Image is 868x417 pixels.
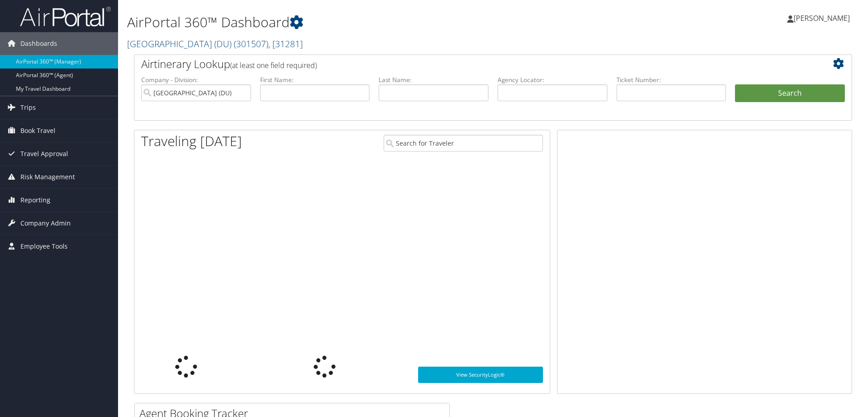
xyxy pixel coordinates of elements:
[20,212,71,235] span: Company Admin
[20,235,68,258] span: Employee Tools
[418,367,543,383] a: View SecurityLogic®
[268,38,303,50] span: , [ 31281 ]
[616,75,726,84] label: Ticket Number:
[384,135,543,152] input: Search for Traveler
[20,189,50,211] span: Reporting
[794,13,850,23] span: [PERSON_NAME]
[20,32,57,55] span: Dashboards
[141,132,242,151] h1: Traveling [DATE]
[20,166,75,188] span: Risk Management
[379,75,488,84] label: Last Name:
[498,75,607,84] label: Agency Locator:
[141,56,785,72] h2: Airtinerary Lookup
[230,60,317,70] span: (at least one field required)
[735,84,845,103] button: Search
[20,142,68,165] span: Travel Approval
[127,38,303,50] a: [GEOGRAPHIC_DATA] (DU)
[141,75,251,84] label: Company - Division:
[20,96,36,119] span: Trips
[20,6,111,27] img: airportal-logo.png
[234,38,268,50] span: ( 301507 )
[260,75,370,84] label: First Name:
[20,119,55,142] span: Book Travel
[787,5,859,32] a: [PERSON_NAME]
[127,13,615,32] h1: AirPortal 360™ Dashboard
